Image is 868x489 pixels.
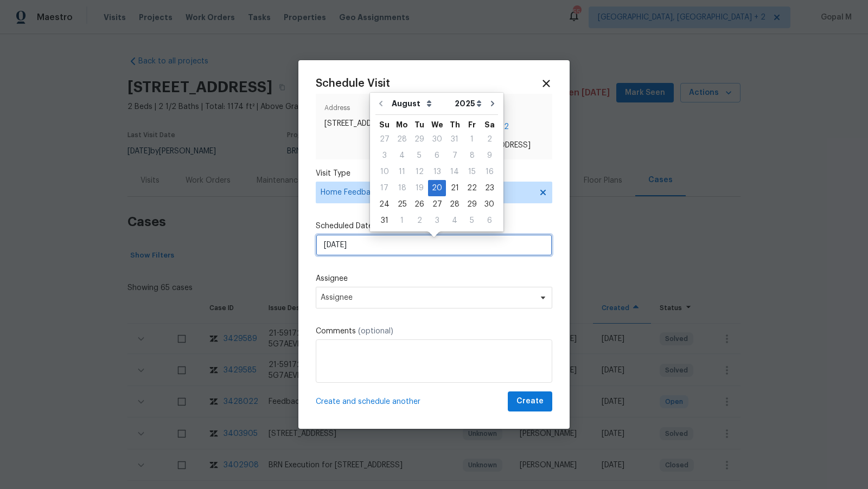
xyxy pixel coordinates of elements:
[446,213,463,228] div: 4
[508,391,552,411] button: Create
[481,197,498,212] div: 30
[316,326,552,337] label: Comments
[428,132,446,147] div: 30
[379,121,390,128] abbr: Sunday
[428,213,446,229] div: Wed Sep 03 2025
[446,148,463,163] div: 7
[428,131,446,147] div: Wed Jul 30 2025
[463,213,481,229] div: Fri Sep 05 2025
[324,102,410,118] span: Address
[411,148,428,163] div: 5
[393,148,411,163] div: 4
[316,168,552,179] label: Visit Type
[393,181,411,196] div: 18
[316,273,552,284] label: Assignee
[321,293,533,302] span: Assignee
[446,164,463,179] div: 14
[428,181,446,196] div: 20
[375,213,393,228] div: 31
[375,197,393,212] div: 24
[411,164,428,180] div: Tue Aug 12 2025
[316,234,552,256] input: M/D/YYYY
[431,121,443,128] abbr: Wednesday
[373,93,389,114] button: Go to previous month
[481,213,498,229] div: Sat Sep 06 2025
[375,132,393,147] div: 27
[463,180,481,196] div: Fri Aug 22 2025
[481,148,498,163] div: 9
[463,148,481,163] div: 8
[516,395,544,408] span: Create
[428,148,446,163] div: 6
[428,147,446,164] div: Wed Aug 06 2025
[481,164,498,179] div: 16
[393,147,411,164] div: Mon Aug 04 2025
[446,181,463,196] div: 21
[446,197,463,212] div: 28
[316,78,390,89] span: Schedule Visit
[316,396,420,407] span: Create and schedule another
[463,132,481,147] div: 1
[393,131,411,147] div: Mon Jul 28 2025
[446,196,463,213] div: Thu Aug 28 2025
[481,181,498,196] div: 23
[463,181,481,196] div: 22
[446,132,463,147] div: 31
[393,164,411,180] div: Mon Aug 11 2025
[428,197,446,212] div: 27
[321,187,532,198] span: Home Feedback P1
[375,181,393,196] div: 17
[375,196,393,213] div: Sun Aug 24 2025
[481,213,498,228] div: 6
[389,95,452,112] select: Month
[375,148,393,163] div: 3
[393,197,411,212] div: 25
[428,180,446,196] div: Wed Aug 20 2025
[358,327,393,335] span: (optional)
[540,78,552,89] span: Close
[481,132,498,147] div: 2
[463,196,481,213] div: Fri Aug 29 2025
[411,131,428,147] div: Tue Jul 29 2025
[463,164,481,180] div: Fri Aug 15 2025
[393,180,411,196] div: Mon Aug 18 2025
[428,196,446,213] div: Wed Aug 27 2025
[481,196,498,213] div: Sat Aug 30 2025
[481,180,498,196] div: Sat Aug 23 2025
[411,147,428,164] div: Tue Aug 05 2025
[411,180,428,196] div: Tue Aug 19 2025
[468,121,476,128] abbr: Friday
[411,213,428,228] div: 2
[414,121,424,128] abbr: Tuesday
[452,95,484,112] select: Year
[484,121,495,128] abbr: Saturday
[463,164,481,179] div: 15
[450,121,460,128] abbr: Thursday
[375,131,393,147] div: Sun Jul 27 2025
[463,197,481,212] div: 29
[481,164,498,180] div: Sat Aug 16 2025
[324,118,410,129] span: [STREET_ADDRESS]
[375,213,393,229] div: Sun Aug 31 2025
[428,213,446,228] div: 3
[481,147,498,164] div: Sat Aug 09 2025
[463,131,481,147] div: Fri Aug 01 2025
[428,164,446,179] div: 13
[375,164,393,179] div: 10
[393,196,411,213] div: Mon Aug 25 2025
[411,164,428,179] div: 12
[484,93,501,114] button: Go to next month
[463,147,481,164] div: Fri Aug 08 2025
[411,213,428,229] div: Tue Sep 02 2025
[446,213,463,229] div: Thu Sep 04 2025
[375,180,393,196] div: Sun Aug 17 2025
[411,197,428,212] div: 26
[316,221,552,231] label: Scheduled Date
[393,164,411,179] div: 11
[446,164,463,180] div: Thu Aug 14 2025
[393,213,411,229] div: Mon Sep 01 2025
[411,132,428,147] div: 29
[446,147,463,164] div: Thu Aug 07 2025
[375,147,393,164] div: Sun Aug 03 2025
[463,213,481,228] div: 5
